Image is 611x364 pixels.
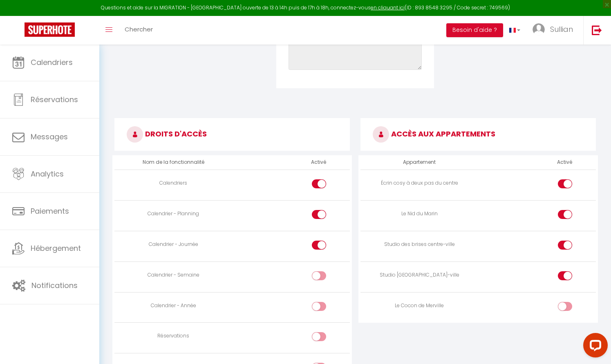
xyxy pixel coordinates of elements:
[118,332,229,340] div: Réservations
[526,16,583,45] a: ... Sullian
[31,243,81,253] span: Hébergement
[360,118,596,151] h3: ACCÈS AUX APPARTEMENTS
[550,24,573,34] span: Sullian
[31,132,68,142] span: Messages
[533,23,545,36] img: ...
[31,280,78,290] span: Notifications
[446,23,503,37] button: Besoin d'aide ?
[114,155,232,170] th: Nom de la fonctionnalité
[114,118,350,151] h3: DROITS D'ACCÈS
[118,241,229,248] div: Calendrier - Journée
[31,94,78,105] span: Réservations
[31,169,64,179] span: Analytics
[118,271,229,279] div: Calendrier - Semaine
[31,206,69,216] span: Paiements
[364,241,475,248] div: Studio des brises centre-ville
[25,22,75,37] img: Super Booking
[554,155,575,170] th: Activé
[364,179,475,187] div: Écrin cosy à deux pas du centre
[364,210,475,218] div: Le Nid du Marin
[119,16,159,45] a: Chercher
[118,210,229,218] div: Calendrier - Planning
[364,302,475,310] div: Le Cocon de Merville
[364,271,475,279] div: Studio [GEOGRAPHIC_DATA]-ville
[308,155,329,170] th: Activé
[31,57,73,67] span: Calendriers
[125,25,153,33] span: Chercher
[577,330,611,364] iframe: LiveChat chat widget
[371,4,405,11] a: en cliquant ici
[118,179,229,187] div: Calendriers
[118,302,229,310] div: Calendrier - Année
[592,25,602,35] img: logout
[360,155,478,170] th: Appartement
